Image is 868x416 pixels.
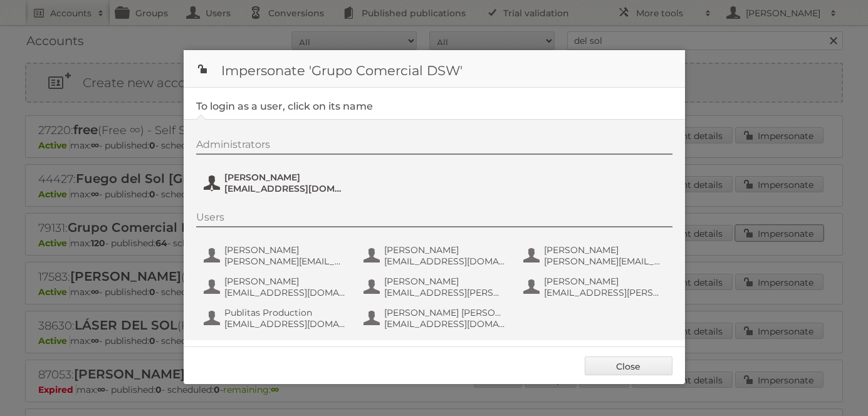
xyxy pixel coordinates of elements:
span: [EMAIL_ADDRESS][PERSON_NAME][DOMAIN_NAME] [544,287,666,298]
span: [EMAIL_ADDRESS][DOMAIN_NAME] [384,318,506,330]
button: [PERSON_NAME] [EMAIL_ADDRESS][DOMAIN_NAME] [202,170,350,195]
span: [EMAIL_ADDRESS][DOMAIN_NAME] [384,256,506,267]
span: [EMAIL_ADDRESS][DOMAIN_NAME] [224,318,346,330]
span: [PERSON_NAME][EMAIL_ADDRESS][PERSON_NAME][DOMAIN_NAME] [544,256,666,267]
a: Close [585,356,672,375]
button: [PERSON_NAME] [EMAIL_ADDRESS][DOMAIN_NAME] [362,243,510,268]
legend: To login as a user, click on its name [196,100,373,112]
h1: Impersonate 'Grupo Comercial DSW' [184,50,685,88]
span: [EMAIL_ADDRESS][DOMAIN_NAME] [224,183,346,194]
span: [PERSON_NAME] [384,244,506,256]
button: Publitas Production [EMAIL_ADDRESS][DOMAIN_NAME] [202,306,350,331]
span: [PERSON_NAME] [384,276,506,287]
span: [PERSON_NAME] [544,244,666,256]
span: [EMAIL_ADDRESS][DOMAIN_NAME] [224,287,346,298]
span: [PERSON_NAME][EMAIL_ADDRESS][PERSON_NAME][DOMAIN_NAME] [224,256,346,267]
span: [PERSON_NAME] [224,276,346,287]
span: [PERSON_NAME] [544,276,666,287]
div: Users [196,211,672,227]
button: [PERSON_NAME] [EMAIL_ADDRESS][PERSON_NAME][DOMAIN_NAME] [522,274,669,299]
button: [PERSON_NAME] [PERSON_NAME][EMAIL_ADDRESS][PERSON_NAME][DOMAIN_NAME] [202,243,350,268]
span: [EMAIL_ADDRESS][PERSON_NAME][DOMAIN_NAME] [384,287,506,298]
div: Administrators [196,138,672,155]
span: [PERSON_NAME] [224,172,346,183]
span: [PERSON_NAME] [PERSON_NAME] [384,307,506,318]
button: [PERSON_NAME] [EMAIL_ADDRESS][PERSON_NAME][DOMAIN_NAME] [362,274,510,299]
button: [PERSON_NAME] [EMAIL_ADDRESS][DOMAIN_NAME] [202,274,350,299]
span: Publitas Production [224,307,346,318]
span: [PERSON_NAME] [224,244,346,256]
button: [PERSON_NAME] [PERSON_NAME] [EMAIL_ADDRESS][DOMAIN_NAME] [362,306,510,331]
button: [PERSON_NAME] [PERSON_NAME][EMAIL_ADDRESS][PERSON_NAME][DOMAIN_NAME] [522,243,669,268]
